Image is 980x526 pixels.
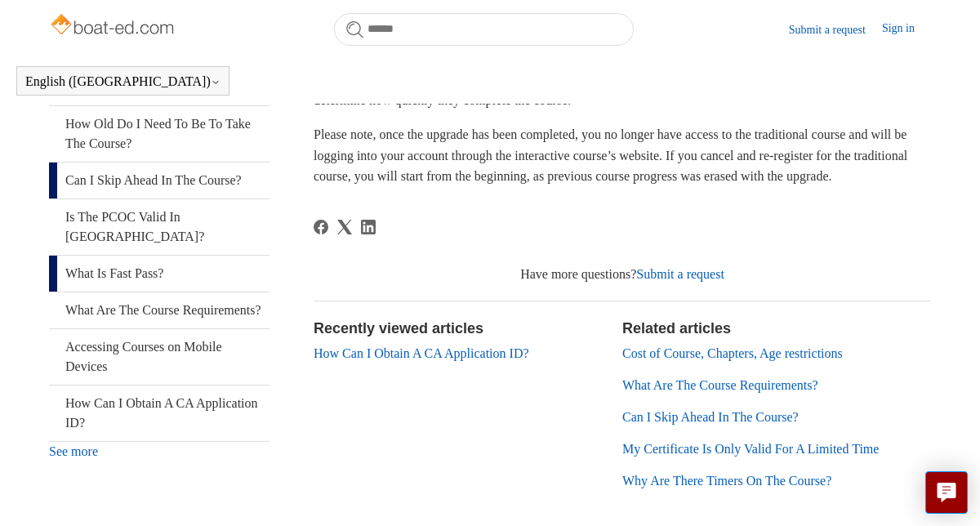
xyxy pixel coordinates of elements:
[314,220,328,234] svg: Share this page on Facebook
[49,444,98,458] a: See more
[337,220,352,234] a: X Corp
[361,220,376,234] a: LinkedIn
[622,318,931,340] h2: Related articles
[925,471,968,514] button: Live chat
[636,267,724,281] a: Submit a request
[622,474,831,488] a: Why Are There Timers On The Course?
[314,346,529,360] a: How Can I Obtain A CA Application ID?
[622,346,843,360] a: Cost of Course, Chapters, Age restrictions
[49,163,269,198] a: Can I Skip Ahead In The Course?
[789,21,882,38] a: Submit a request
[334,13,634,46] input: Search
[314,265,931,284] div: Have more questions?
[49,292,269,328] a: What Are The Course Requirements?
[361,220,376,234] svg: Share this page on LinkedIn
[314,318,606,340] h2: Recently viewed articles
[49,106,269,162] a: How Old Do I Need To Be To Take The Course?
[49,329,269,385] a: Accessing Courses on Mobile Devices
[314,220,328,234] a: Facebook
[337,220,352,234] svg: Share this page on X Corp
[882,20,931,39] a: Sign in
[314,127,907,183] span: Please note, once the upgrade has been completed, you no longer have access to the traditional co...
[49,199,269,255] a: Is The PCOC Valid In [GEOGRAPHIC_DATA]?
[622,410,799,424] a: Can I Skip Ahead In The Course?
[49,256,269,292] a: What Is Fast Pass?
[49,386,269,441] a: How Can I Obtain A CA Application ID?
[622,378,818,392] a: What Are The Course Requirements?
[25,74,220,89] button: English ([GEOGRAPHIC_DATA])
[49,10,179,42] img: Boat-Ed Help Center home page
[622,442,879,456] a: My Certificate Is Only Valid For A Limited Time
